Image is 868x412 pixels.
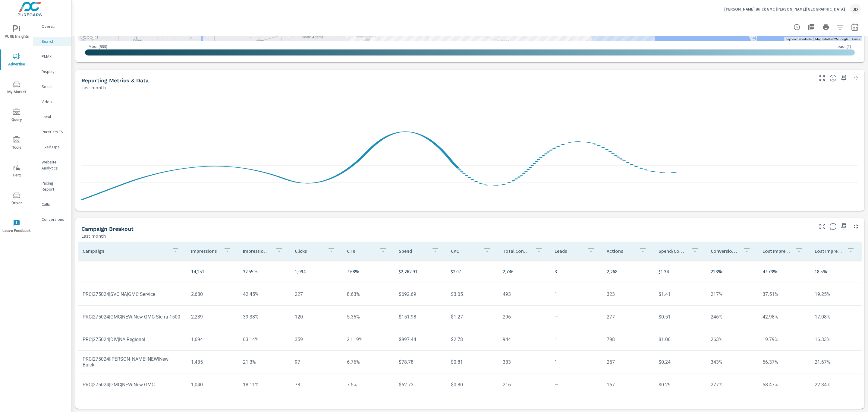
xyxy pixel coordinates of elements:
td: PRC|275024|GMC|NEW|New GMC [78,377,186,392]
td: 6.76% [342,354,394,370]
p: 2,746 [503,268,545,275]
div: Search [33,37,71,46]
button: Select Date Range [849,21,861,33]
td: 216 [498,377,550,392]
p: Video [42,99,67,105]
p: Last month [81,232,106,239]
span: Save this to your personalized report [839,222,849,231]
td: 257 [602,354,654,370]
h5: Campaign Breakout [81,226,134,232]
td: 1,694 [186,332,238,347]
div: PureCars TV [33,127,71,136]
p: Lost Impression Share Rank [763,248,790,254]
a: Terms (opens in new tab) [852,37,860,41]
button: Minimize Widget [851,73,861,83]
p: 47.73% [763,268,805,275]
span: Tier2 [2,164,31,179]
td: $0.29 [654,377,706,392]
div: Pacing Report [33,179,71,194]
p: Overall [42,23,67,29]
td: 333 [498,354,550,370]
p: 1,094 [295,268,337,275]
td: 2,630 [186,287,238,302]
button: Make Fullscreen [817,73,827,83]
div: Video [33,97,71,106]
a: Open this area in Google Maps (opens a new window) [79,33,99,41]
p: Lost Impression Share Budget [815,248,842,254]
p: 7.68% [347,268,389,275]
td: $2.78 [446,332,498,347]
td: $3.05 [446,287,498,302]
td: 323 [602,287,654,302]
td: 37.51% [758,287,810,302]
td: 493 [498,287,550,302]
td: 22.34% [810,377,862,392]
td: PRC|275024|SVC|NA|GMC Service [78,287,186,302]
td: $78.78 [394,354,446,370]
p: PMAX [42,53,67,59]
p: Calls [42,201,67,207]
span: Driver [2,192,31,207]
p: Last month [81,84,106,91]
td: 8.63% [342,287,394,302]
span: Tools [2,136,31,151]
td: 58.47% [758,377,810,392]
button: Keyboard shortcuts [786,37,812,41]
p: Campaign [83,248,167,254]
p: Conversions [42,216,67,222]
td: $1.41 [654,287,706,302]
td: 246% [706,309,758,325]
div: Display [33,67,71,76]
div: Overall [33,22,71,31]
p: Pacing Report [42,180,67,192]
p: Total Conversions [503,248,530,254]
td: 42.45% [238,287,290,302]
td: $0.24 [654,354,706,370]
button: Make Fullscreen [817,222,827,231]
td: PRC|275024|DIV|NA|Regional [78,332,186,347]
td: 227 [290,287,342,302]
td: 21.67% [810,354,862,370]
p: Fixed Ops [42,144,67,150]
span: This is a summary of Search performance results by campaign. Each column can be sorted. [829,223,837,230]
p: Search [42,38,67,44]
td: 56.37% [758,354,810,370]
p: Clicks [295,248,322,254]
div: nav menu [0,18,33,240]
div: Fixed Ops [33,142,71,151]
td: $1.06 [654,332,706,347]
h5: Reporting Metrics & Data [81,77,149,84]
td: PRC|275024|[PERSON_NAME]|NEW|New Buick [78,351,186,372]
p: $1.34 [659,268,701,275]
td: 97 [290,354,342,370]
td: 21.3% [238,354,290,370]
span: Query [2,109,31,123]
td: 798 [602,332,654,347]
span: Map data ©2025 Google [815,37,848,41]
p: 14,251 [191,268,233,275]
td: 1 [550,287,602,302]
p: Most ( 999 ) [89,44,107,49]
p: Least ( 1 ) [836,44,851,49]
td: 18.11% [238,377,290,392]
div: Social [33,82,71,91]
p: 2,268 [607,268,649,275]
div: Calls [33,200,71,209]
div: Local [33,112,71,121]
div: PMAX [33,52,71,61]
span: Advertise [2,53,31,68]
td: 343% [706,354,758,370]
p: Leads [555,248,582,254]
td: 63.14% [238,332,290,347]
td: 16.33% [810,332,862,347]
td: 21.19% [342,332,394,347]
p: 223% [711,268,753,275]
p: $2,262.91 [399,268,441,275]
p: CPC [451,248,479,254]
td: $0.81 [446,354,498,370]
td: 359 [290,332,342,347]
p: CTR [347,248,375,254]
td: 167 [602,377,654,392]
button: Minimize Widget [851,222,861,231]
td: 7.5% [342,377,394,392]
